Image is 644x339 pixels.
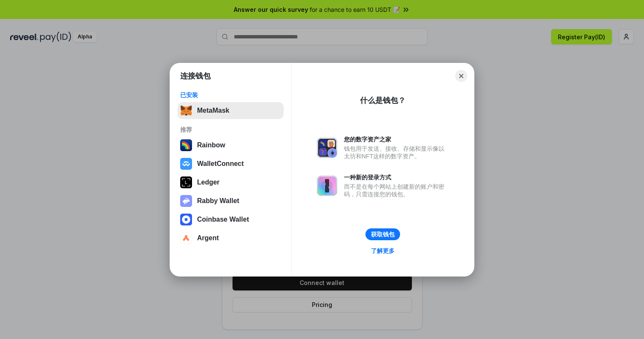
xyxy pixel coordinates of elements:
a: 了解更多 [366,245,400,256]
button: Coinbase Wallet [178,211,284,228]
h1: 连接钱包 [180,71,211,81]
button: 获取钱包 [365,228,400,240]
div: 一种新的登录方式 [344,174,449,181]
div: Rainbow [197,141,225,149]
button: Rainbow [178,137,284,154]
div: Argent [197,234,219,242]
div: 已安装 [180,91,281,99]
button: Ledger [178,174,284,191]
button: MetaMask [178,102,284,119]
div: Coinbase Wallet [197,216,249,223]
div: 而不是在每个网站上创建新的账户和密码，只需连接您的钱包。 [344,183,449,198]
button: Argent [178,230,284,247]
button: Close [455,70,467,82]
div: 您的数字资产之家 [344,136,449,143]
img: svg+xml,%3Csvg%20width%3D%2228%22%20height%3D%2228%22%20viewBox%3D%220%200%2028%2028%22%20fill%3D... [180,214,192,225]
div: WalletConnect [197,160,244,168]
img: svg+xml,%3Csvg%20xmlns%3D%22http%3A%2F%2Fwww.w3.org%2F2000%2Fsvg%22%20fill%3D%22none%22%20viewBox... [180,195,192,207]
img: svg+xml,%3Csvg%20xmlns%3D%22http%3A%2F%2Fwww.w3.org%2F2000%2Fsvg%22%20fill%3D%22none%22%20viewBox... [317,138,337,158]
button: WalletConnect [178,155,284,172]
img: svg+xml,%3Csvg%20width%3D%2228%22%20height%3D%2228%22%20viewBox%3D%220%200%2028%2028%22%20fill%3D... [180,232,192,244]
img: svg+xml,%3Csvg%20xmlns%3D%22http%3A%2F%2Fwww.w3.org%2F2000%2Fsvg%22%20width%3D%2228%22%20height%3... [180,176,192,188]
img: svg+xml,%3Csvg%20width%3D%2228%22%20height%3D%2228%22%20viewBox%3D%220%200%2028%2028%22%20fill%3D... [180,158,192,170]
div: 了解更多 [371,247,395,255]
div: 钱包用于发送、接收、存储和显示像以太坊和NFT这样的数字资产。 [344,145,449,160]
div: Rabby Wallet [197,197,239,205]
div: MetaMask [197,107,229,114]
div: Ledger [197,179,219,186]
img: svg+xml,%3Csvg%20width%3D%22120%22%20height%3D%22120%22%20viewBox%3D%220%200%20120%20120%22%20fil... [180,139,192,151]
img: svg+xml,%3Csvg%20fill%3D%22none%22%20height%3D%2233%22%20viewBox%3D%220%200%2035%2033%22%20width%... [180,105,192,117]
img: svg+xml,%3Csvg%20xmlns%3D%22http%3A%2F%2Fwww.w3.org%2F2000%2Fsvg%22%20fill%3D%22none%22%20viewBox... [317,176,337,196]
button: Rabby Wallet [178,193,284,209]
div: 获取钱包 [371,231,395,238]
div: 推荐 [180,126,281,133]
div: 什么是钱包？ [360,95,406,106]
